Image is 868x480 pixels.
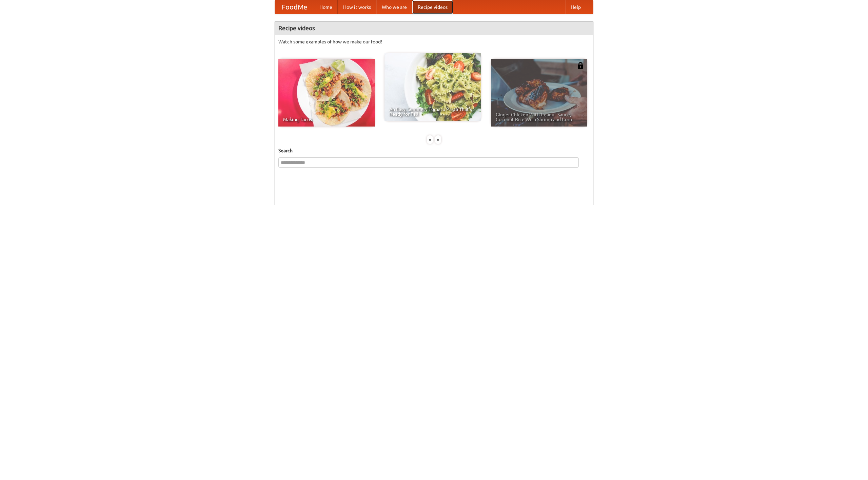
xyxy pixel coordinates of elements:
a: Making Tacos [278,59,375,127]
img: 483408.png [577,62,584,69]
a: FoodMe [275,0,314,14]
h5: Search [278,147,590,154]
a: Who we are [376,0,412,14]
a: Help [565,0,586,14]
a: Home [314,0,338,14]
div: » [435,135,441,144]
span: Making Tacos [283,117,370,122]
span: An Easy, Summery Tomato Pasta That's Ready for Fall [389,107,476,116]
h4: Recipe videos [275,21,593,35]
p: Watch some examples of how we make our food! [278,38,590,45]
a: An Easy, Summery Tomato Pasta That's Ready for Fall [384,53,481,121]
a: How it works [338,0,376,14]
div: « [427,135,433,144]
a: Recipe videos [412,0,453,14]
